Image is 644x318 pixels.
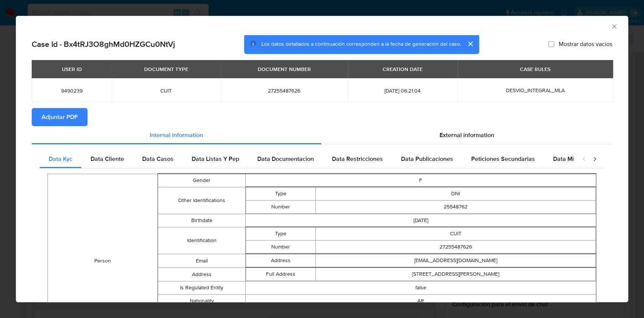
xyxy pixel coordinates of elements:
div: CASE RULES [515,63,555,76]
td: [DATE] [246,214,596,227]
td: [STREET_ADDRESS][PERSON_NAME] [316,268,596,281]
td: Full Address [246,268,316,281]
span: 9490239 [41,87,103,94]
div: Detailed internal info [40,150,574,168]
td: Birthdate [158,214,245,227]
td: Other Identifications [158,187,245,214]
td: Email [158,254,245,268]
span: Mostrar datos vacíos [559,40,612,48]
td: [EMAIL_ADDRESS][DOMAIN_NAME] [316,254,596,267]
td: 27255487626 [316,241,596,254]
td: Nationality [158,295,245,308]
td: F [246,174,596,187]
span: Data Restricciones [332,154,383,163]
span: Peticiones Secundarias [471,154,535,163]
span: Adjuntar PDF [41,109,78,125]
button: Adjuntar PDF [32,108,88,126]
td: DNI [316,187,596,201]
td: CUIT [316,227,596,241]
td: Type [246,187,316,201]
span: Data Cliente [91,154,124,163]
td: Address [246,254,316,267]
span: Data Casos [142,154,174,163]
span: Data Minoridad [553,154,595,163]
span: [DATE] 06:21:04 [357,87,449,94]
td: Is Regulated Entity [158,281,245,295]
span: 27255487626 [230,87,339,94]
span: Los datos detallados a continuación corresponden a la fecha de generación del caso. [261,40,461,48]
td: Address [158,268,245,281]
td: Number [246,201,316,214]
h2: Case Id - Bx4tRJ3O8ghMd0HZGCu0NtVj [32,39,175,49]
span: Data Kyc [49,154,72,163]
span: CUIT [121,87,212,94]
td: 25548762 [316,201,596,214]
div: USER ID [57,63,86,76]
div: DOCUMENT NUMBER [253,63,315,76]
td: false [246,281,596,295]
span: Data Publicaciones [401,154,453,163]
span: Internal information [150,131,203,139]
div: Detailed info [32,126,612,144]
span: Data Listas Y Pep [192,154,239,163]
td: Identification [158,227,245,254]
td: Type [246,227,316,241]
td: Gender [158,174,245,187]
span: DESVIO_INTEGRAL_MLA [506,86,565,94]
div: DOCUMENT TYPE [140,63,193,76]
input: Mostrar datos vacíos [548,41,554,47]
div: CREATION DATE [378,63,427,76]
button: Cerrar ventana [610,23,617,29]
div: closure-recommendation-modal [16,16,628,302]
span: Data Documentacion [257,154,314,163]
td: AR [246,295,596,308]
td: Number [246,241,316,254]
button: cerrar [461,35,479,53]
span: External information [440,131,494,139]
